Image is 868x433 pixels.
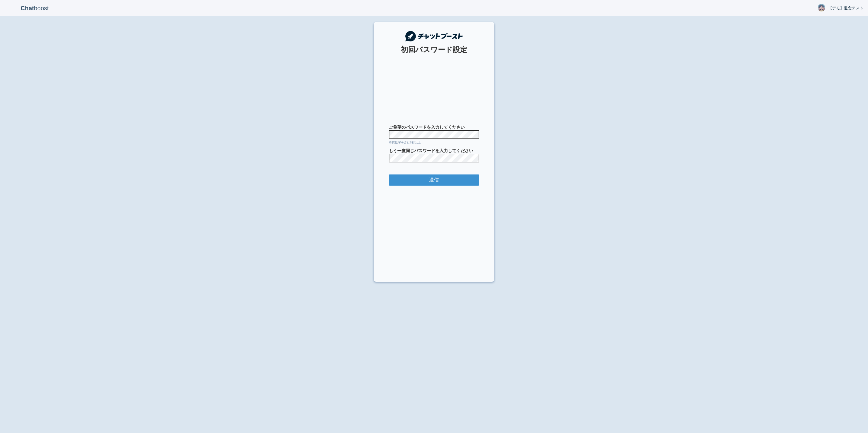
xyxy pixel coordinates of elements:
img: User Image [818,4,825,11]
input: 送信 [389,174,479,186]
b: Chat [20,5,34,11]
img: チャットブースト [405,31,463,42]
span: 【デモ】道念テスト [828,5,863,11]
span: もう一度同じパスワードを入力してください [389,148,479,154]
div: ※英数字を含む6桁以上 [389,140,479,145]
span: ご希望のパスワードを入力してください [389,124,479,130]
p: boost [5,1,65,16]
div: 初回パスワード設定 [389,45,479,55]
